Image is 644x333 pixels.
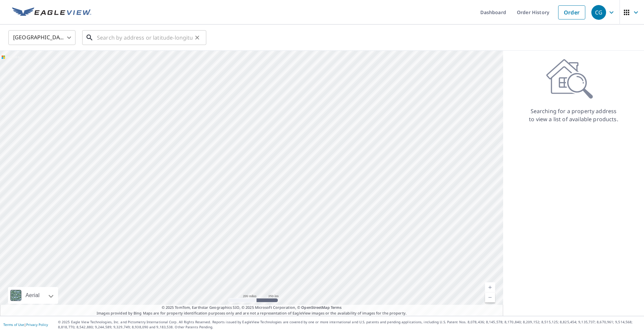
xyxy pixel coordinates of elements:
a: Order [558,5,585,19]
a: Current Level 5, Zoom Out [485,292,495,302]
p: | [3,323,48,327]
div: [GEOGRAPHIC_DATA] [8,28,75,47]
span: © 2025 TomTom, Earthstar Geographics SIO, © 2025 Microsoft Corporation, © [162,305,342,311]
p: Searching for a property address to view a list of available products. [529,107,619,123]
a: Terms [331,305,342,310]
div: Aerial [8,287,58,304]
a: Current Level 5, Zoom In [485,282,495,292]
a: Privacy Policy [26,322,48,327]
a: Terms of Use [3,322,24,327]
div: Aerial [23,287,42,304]
input: Search by address or latitude-longitude [97,28,193,47]
div: CG [591,5,606,20]
p: © 2025 Eagle View Technologies, Inc. and Pictometry International Corp. All Rights Reserved. Repo... [58,320,641,330]
button: Clear [193,33,202,42]
a: OpenStreetMap [301,305,329,310]
img: EV Logo [12,7,91,17]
